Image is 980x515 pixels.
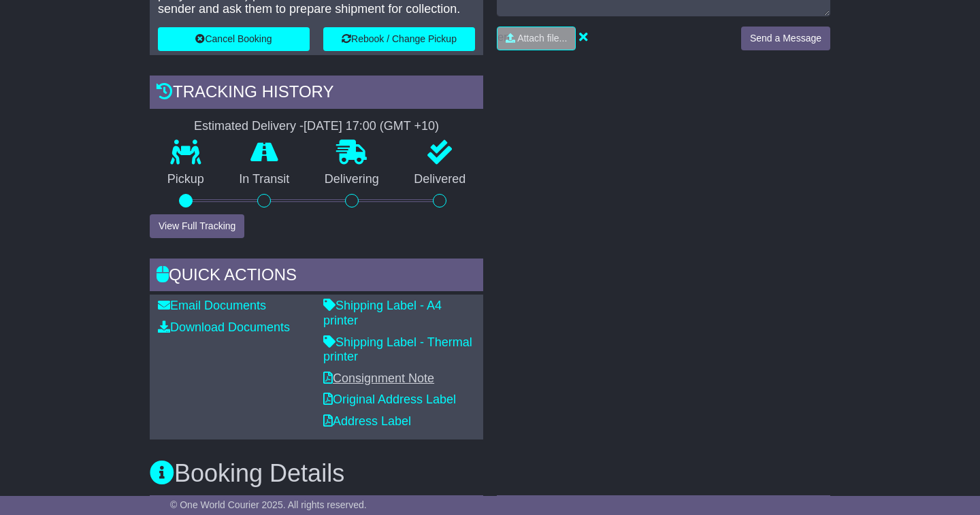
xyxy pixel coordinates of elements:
div: Quick Actions [150,259,483,295]
p: Pickup [150,172,222,187]
button: Rebook / Change Pickup [323,27,475,51]
p: Delivered [397,172,484,187]
div: Tracking history [150,76,483,112]
button: View Full Tracking [150,214,244,238]
button: Send a Message [741,27,830,50]
p: Delivering [307,172,397,187]
a: Consignment Note [323,371,434,385]
a: Shipping Label - A4 printer [323,299,442,327]
a: Original Address Label [323,393,456,406]
span: © One World Courier 2025. All rights reserved. [170,499,367,510]
div: Estimated Delivery - [150,119,483,134]
div: [DATE] 17:00 (GMT +10) [304,119,439,134]
h3: Booking Details [150,460,830,487]
p: In Transit [222,172,308,187]
a: Address Label [323,414,411,428]
a: Email Documents [158,299,266,312]
button: Cancel Booking [158,27,310,51]
a: Shipping Label - Thermal printer [323,335,472,364]
a: Download Documents [158,320,290,334]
